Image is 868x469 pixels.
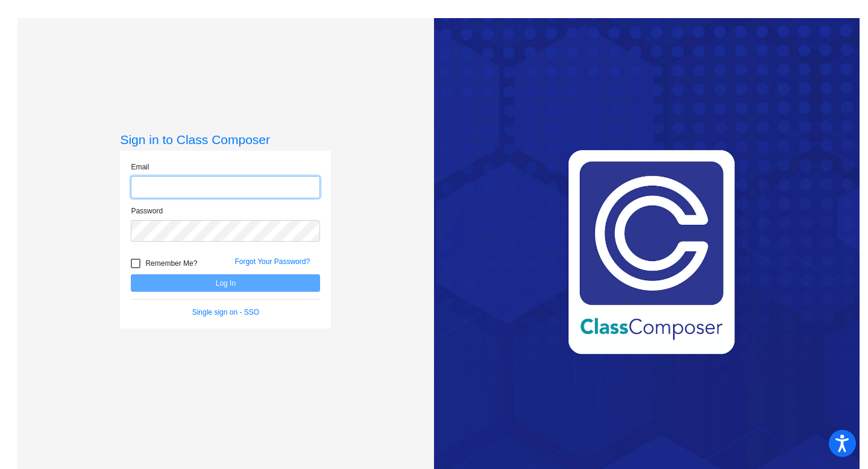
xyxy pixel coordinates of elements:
button: Log In [131,274,320,292]
label: Password [131,206,163,216]
h3: Sign in to Class Composer [120,132,331,147]
span: Remember Me? [145,256,197,271]
a: Forgot Your Password? [234,257,310,266]
a: Single sign on - SSO [192,308,259,316]
label: Email [131,162,149,172]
